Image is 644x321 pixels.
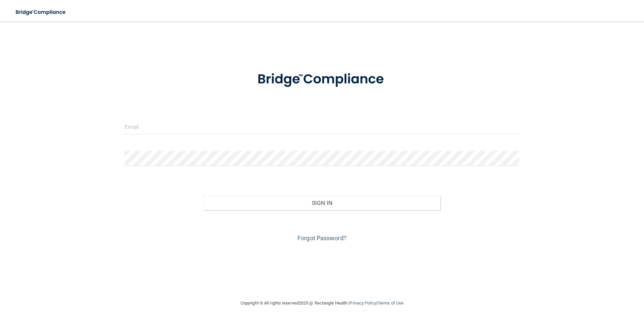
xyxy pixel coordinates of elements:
[378,300,404,306] a: Terms of Use
[350,300,376,306] a: Privacy Policy
[297,235,347,242] a: Forgot Password?
[244,62,400,97] img: bridge_compliance_login_screen.278c3ca4.svg
[203,195,441,210] button: Sign In
[10,5,72,19] img: bridge_compliance_login_screen.278c3ca4.svg
[125,119,520,134] input: Email
[199,292,445,314] div: Copyright © All rights reserved 2025 @ Rectangle Health | |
